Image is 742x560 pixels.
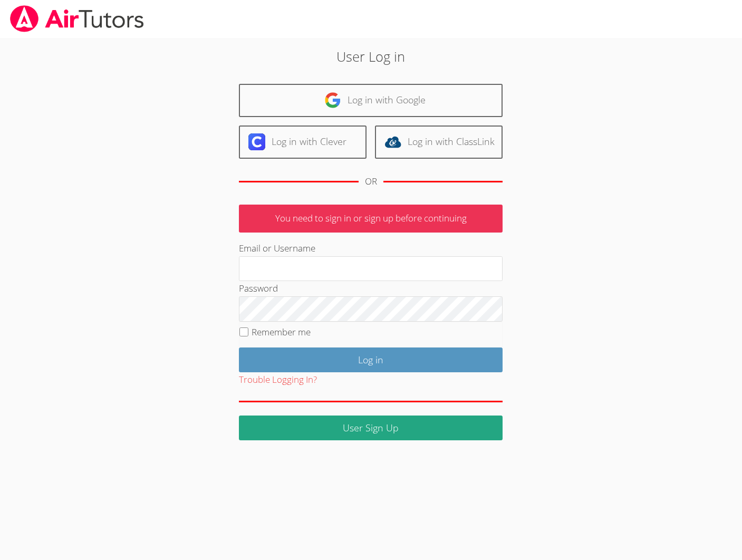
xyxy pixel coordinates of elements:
p: You need to sign in or sign up before continuing [239,205,503,233]
label: Email or Username [239,242,315,254]
input: Log in [239,347,503,372]
a: Log in with ClassLink [375,125,503,159]
img: airtutors_banner-c4298cdbf04f3fff15de1276eac7730deb9818008684d7c2e4769d2f7ddbe033.png [9,5,145,32]
a: Log in with Clever [239,125,367,159]
h2: User Log in [171,46,572,66]
div: OR [365,174,377,189]
label: Password [239,282,278,294]
img: google-logo-50288ca7cdecda66e5e0955fdab243c47b7ad437acaf1139b6f446037453330a.svg [324,92,341,109]
button: Trouble Logging In? [239,372,317,388]
img: classlink-logo-d6bb404cc1216ec64c9a2012d9dc4662098be43eaf13dc465df04b49fa7ab582.svg [384,133,401,150]
img: clever-logo-6eab21bc6e7a338710f1a6ff85c0baf02591cd810cc4098c63d3a4b26e2feb20.svg [248,133,265,150]
a: Log in with Google [239,84,503,117]
a: User Sign Up [239,416,503,440]
label: Remember me [252,326,311,338]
